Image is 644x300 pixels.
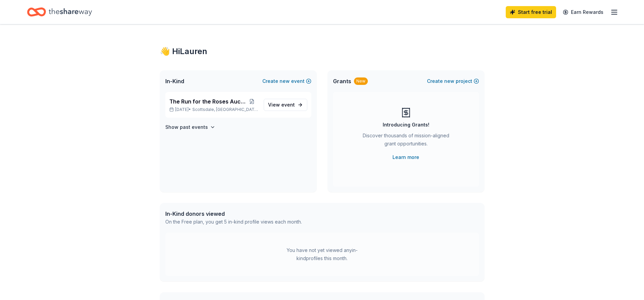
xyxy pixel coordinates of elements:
div: Introducing Grants! [383,121,429,129]
a: View event [264,99,307,111]
span: View [268,101,295,109]
div: You have not yet viewed any in-kind profiles this month. [280,246,364,262]
span: new [444,77,454,85]
span: new [280,77,290,85]
span: Scottsdale, [GEOGRAPHIC_DATA] [192,107,258,112]
button: Createnewevent [262,77,311,85]
a: Earn Rewards [559,6,607,18]
a: Start free trial [506,6,556,18]
div: New [354,77,368,85]
span: In-Kind [165,77,184,85]
button: Createnewproject [427,77,479,85]
div: Discover thousands of mission-aligned grant opportunities. [360,132,452,151]
span: event [281,102,295,108]
div: In-Kind donors viewed [165,210,302,218]
button: Show past events [165,123,215,131]
span: The Run for the Roses Auction [169,97,246,106]
a: Home [27,4,92,20]
div: 👋 Hi Lauren [160,46,484,57]
h4: Show past events [165,123,208,131]
span: Grants [333,77,351,85]
div: On the Free plan, you get 5 in-kind profile views each month. [165,218,302,226]
p: [DATE] • [169,107,258,112]
a: Learn more [392,153,419,161]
